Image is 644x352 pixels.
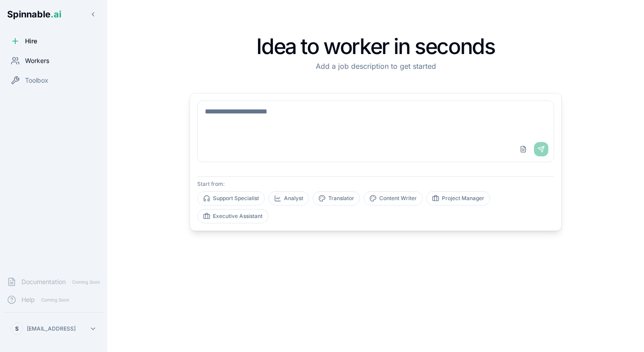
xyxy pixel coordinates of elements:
span: Hire [25,37,37,46]
span: Spinnable [7,9,61,20]
button: Analyst [268,191,309,205]
span: S [15,325,19,332]
button: Translator [313,191,360,205]
p: Start from: [197,180,554,188]
span: Coming Soon [38,296,72,304]
button: S[EMAIL_ADDRESS] [7,320,100,338]
h1: Idea to worker in seconds [190,36,562,57]
button: Project Manager [426,191,490,205]
span: Help [21,295,35,304]
span: .ai [51,9,61,20]
button: Support Specialist [197,191,265,205]
button: Content Writer [364,191,423,205]
p: [EMAIL_ADDRESS] [27,325,76,332]
p: Add a job description to get started [190,61,562,71]
span: Workers [25,56,49,65]
span: Coming Soon [69,278,103,286]
button: Executive Assistant [197,209,268,223]
span: Toolbox [25,76,48,85]
span: Documentation [21,277,66,286]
